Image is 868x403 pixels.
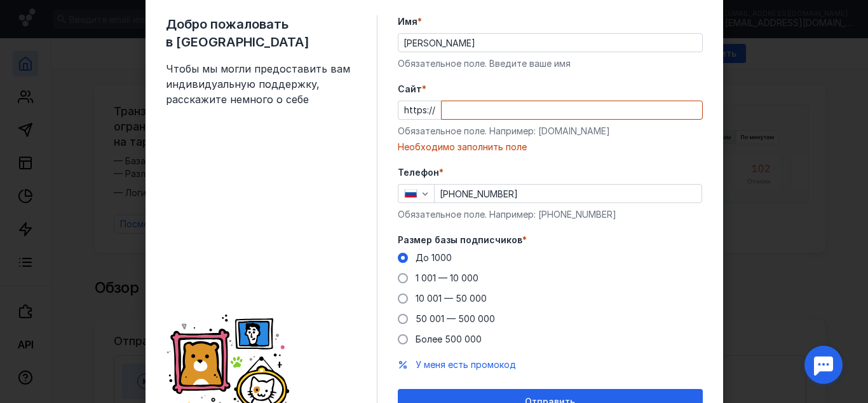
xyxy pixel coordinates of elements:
[416,334,482,344] span: Более 500 000
[416,313,495,324] span: 50 001 — 500 000
[416,359,516,370] span: У меня есть промокод
[398,166,439,179] span: Телефон
[166,61,356,107] span: Чтобы мы могли предоставить вам индивидуальную поддержку, расскажите немного о себе
[398,208,703,221] div: Обязательное поле. Например: [PHONE_NUMBER]
[398,57,703,70] div: Обязательное поле. Введите ваше имя
[398,15,417,28] span: Имя
[166,15,356,51] span: Добро пожаловать в [GEOGRAPHIC_DATA]
[416,293,487,304] span: 10 001 — 50 000
[398,83,422,95] span: Cайт
[416,358,516,371] button: У меня есть промокод
[398,141,703,153] div: Необходимо заполнить поле
[398,234,522,246] span: Размер базы подписчиков
[416,272,478,283] span: 1 001 — 10 000
[398,125,703,138] div: Обязательное поле. Например: [DOMAIN_NAME]
[416,252,452,263] span: До 1000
